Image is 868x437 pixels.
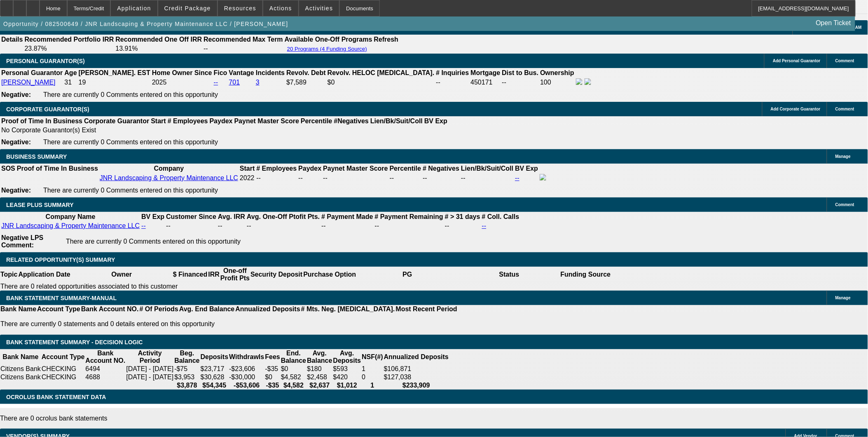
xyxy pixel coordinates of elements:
button: Credit Package [158,0,217,16]
td: -- [203,45,283,53]
th: Deposits [200,349,229,365]
td: $420 [333,373,362,381]
button: 20 Programs (4 Funding Source) [285,45,370,52]
td: 31 [64,78,77,87]
td: $30,628 [200,373,229,381]
span: Resources [224,5,256,12]
a: 3 [256,79,260,86]
td: 23.87% [24,45,114,53]
b: # Inquiries [436,69,469,76]
td: $0 [264,373,280,381]
b: Age [64,69,77,76]
b: Dist to Bus. [502,69,539,76]
td: CHECKING [41,373,85,381]
td: No Corporate Guarantor(s) Exist [1,126,451,134]
th: Owner [71,267,173,282]
b: Vantage [229,69,254,76]
a: -- [214,79,218,86]
th: Recommended Portfolio IRR [24,35,114,44]
td: [DATE] - [DATE] [126,365,174,373]
b: # > 31 days [445,213,480,220]
b: Personal Guarantor [1,69,63,76]
span: -- [257,174,261,181]
th: PG [356,267,458,282]
td: 100 [540,78,575,87]
th: Status [459,267,560,282]
td: 1 [361,365,384,373]
th: Account Type [41,349,85,365]
a: -- [141,222,146,229]
td: $593 [333,365,362,373]
b: Corporate Guarantor [84,117,149,125]
b: Percentile [390,165,421,172]
td: -- [321,222,373,230]
th: Funding Source [560,267,611,282]
td: $0 [281,365,306,373]
td: -$35 [264,365,280,373]
th: $233,909 [384,381,449,390]
span: There are currently 0 Comments entered on this opportunity [43,91,218,98]
b: # Negatives [423,165,459,172]
a: -- [482,222,487,229]
th: Recommended One Off IRR [115,35,202,44]
td: 2022 [239,174,255,183]
th: Recommended Max Term [203,35,283,44]
th: Details [1,35,23,44]
td: $3,953 [174,373,200,381]
th: Proof of Time In Business [16,164,98,173]
a: [PERSON_NAME] [1,79,56,86]
th: $4,582 [281,381,306,390]
b: Lien/Bk/Suit/Coll [461,165,513,172]
b: Company [154,165,184,172]
td: 450171 [470,78,501,87]
b: Paynet Master Score [323,165,388,172]
span: LEASE PLUS SUMMARY [6,202,74,208]
b: Avg. One-Off Ptofit Pts. [247,213,320,220]
span: OCROLUS BANK STATEMENT DATA [6,394,106,400]
a: 701 [229,79,240,86]
th: Account Type [37,305,81,313]
span: Credit Package [164,5,211,12]
th: $3,878 [174,381,200,390]
td: $180 [306,365,332,373]
b: # Payment Remaining [375,213,443,220]
b: # Coll. Calls [482,213,519,220]
td: -- [298,174,322,183]
span: Bank Statement Summary - Decision Logic [6,339,143,345]
span: Activities [305,5,333,12]
span: There are currently 0 Comments entered on this opportunity [43,187,218,194]
th: Most Recent Period [395,305,458,313]
span: PERSONAL GUARANTOR(S) [6,58,85,64]
b: Customer Since [166,213,216,220]
button: Application [111,0,157,16]
span: Add Personal Guarantor [773,59,821,63]
td: [DATE] - [DATE] [126,373,174,381]
td: $23,717 [200,365,229,373]
button: Resources [218,0,262,16]
td: $7,589 [286,78,326,87]
th: NSF(#) [361,349,384,365]
td: $2,458 [306,373,332,381]
b: Paynet Master Score [234,117,299,125]
th: $54,345 [200,381,229,390]
b: Paydex [298,165,321,172]
th: -$35 [264,381,280,390]
span: Comment [835,59,854,63]
span: Comment [835,107,854,111]
b: Negative LPS Comment: [1,234,43,249]
span: RELATED OPPORTUNITY(S) SUMMARY [6,256,115,263]
th: Proof of Time In Business [1,117,83,125]
td: -- [246,222,320,230]
td: -- [218,222,246,230]
b: Percentile [301,117,332,125]
th: Bank Account NO. [81,305,139,313]
td: 4688 [85,373,126,381]
b: Start [240,165,255,172]
b: Revolv. Debt [286,69,326,76]
b: Paydex [210,117,233,125]
th: 1 [361,381,384,390]
span: Opportunity / 082500649 / JNR Landscaping & Property Maintenance LLC / [PERSON_NAME] [3,21,288,27]
th: Beg. Balance [174,349,200,365]
b: Incidents [256,69,285,76]
span: BANK STATEMENT SUMMARY-MANUAL [6,295,117,301]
